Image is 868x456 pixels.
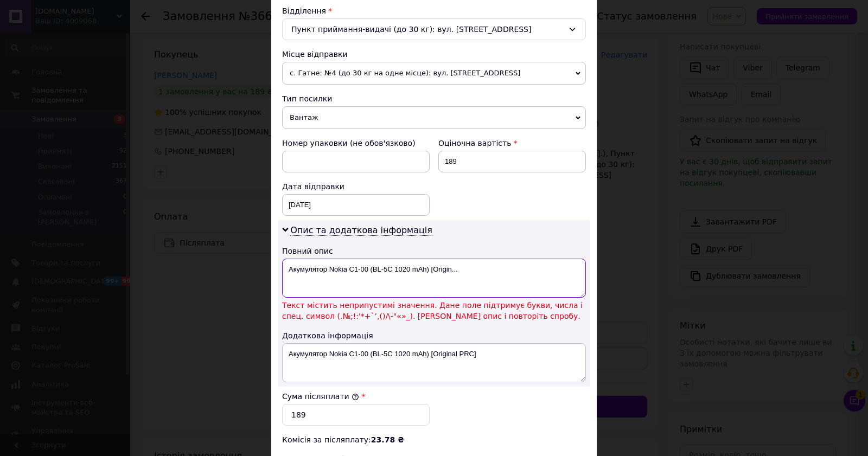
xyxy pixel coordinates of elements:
div: Оціночна вартість [438,138,586,149]
span: с. Гатне: №4 (до 30 кг на одне місце): вул. [STREET_ADDRESS] [282,62,586,85]
div: Повний опис [282,246,586,256]
div: Дата відправки [282,181,430,192]
span: Опис та додаткова інформація [290,225,432,236]
span: Текст містить неприпустимі значення. Дане поле підтримує букви, числа і спец. символ (.№;!:'*+`’,... [282,300,586,322]
span: Вантаж [282,106,586,129]
div: Комісія за післяплату: [282,434,586,445]
div: Номер упаковки (не обов'язково) [282,138,430,149]
div: Пункт приймання-видачі (до 30 кг): вул. [STREET_ADDRESS] [282,18,586,40]
span: Місце відправки [282,50,348,59]
div: Додаткова інформація [282,330,586,341]
textarea: Акумулятор Nokia C1-00 (BL-5C 1020 mAh) [Original PRC] [282,343,586,382]
div: Відділення [282,5,586,16]
span: Тип посилки [282,94,332,103]
span: 23.78 ₴ [371,435,404,444]
textarea: Акумулятор Nokia C1-00 (BL-5C 1020 mAh) [Origin... [282,259,586,298]
label: Сума післяплати [282,392,359,401]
